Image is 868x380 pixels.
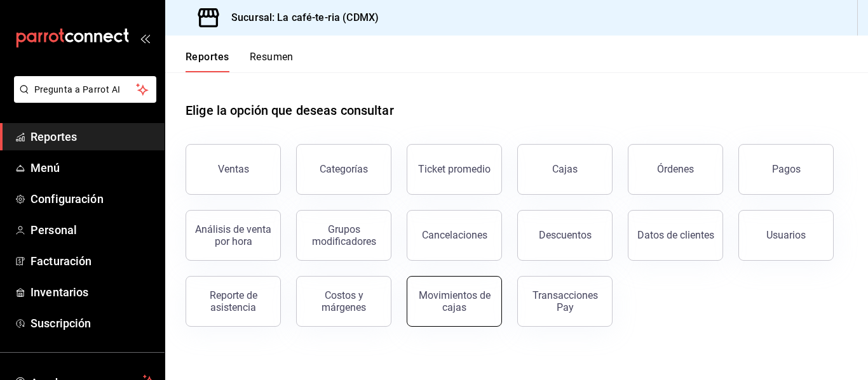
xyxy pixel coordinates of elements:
a: Pregunta a Parrot AI [9,92,156,105]
button: Ticket promedio [407,144,502,195]
div: Datos de clientes [637,229,714,241]
button: Costos y márgenes [296,276,391,327]
div: Pagos [772,163,801,175]
button: Movimientos de cajas [407,276,502,327]
div: Cancelaciones [422,229,487,241]
span: Inventarios [31,284,154,301]
button: Grupos modificadores [296,210,391,261]
div: Costos y márgenes [304,289,383,313]
span: Menú [31,159,154,176]
span: Reportes [31,128,154,145]
div: Ventas [218,163,249,175]
button: Análisis de venta por hora [186,210,281,261]
div: Usuarios [766,229,806,241]
button: Datos de clientes [628,210,723,261]
button: Ventas [186,144,281,195]
button: Transacciones Pay [517,276,613,327]
div: Órdenes [657,163,694,175]
span: Pregunta a Parrot AI [34,83,137,96]
div: Categorías [320,163,368,175]
button: Descuentos [517,210,613,261]
div: Transacciones Pay [526,289,604,313]
div: Reporte de asistencia [194,289,273,313]
span: Suscripción [31,315,154,332]
button: Reporte de asistencia [186,276,281,327]
button: Cajas [517,144,613,195]
div: Movimientos de cajas [415,289,494,313]
button: Órdenes [628,144,723,195]
div: Análisis de venta por hora [194,223,273,247]
div: Cajas [552,163,578,175]
button: Pregunta a Parrot AI [14,76,156,103]
button: open_drawer_menu [140,33,150,43]
button: Pagos [738,144,834,195]
h1: Elige la opción que deseas consultar [186,101,394,120]
span: Configuración [31,190,154,207]
div: Grupos modificadores [304,223,383,247]
div: Descuentos [539,229,592,241]
button: Reportes [186,51,229,72]
span: Facturación [31,252,154,270]
div: Ticket promedio [418,163,491,175]
button: Resumen [250,51,294,72]
span: Personal [31,221,154,239]
button: Cancelaciones [407,210,502,261]
h3: Sucursal: La café-te-ria (CDMX) [221,10,379,25]
button: Categorías [296,144,391,195]
div: navigation tabs [186,51,294,72]
button: Usuarios [738,210,834,261]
